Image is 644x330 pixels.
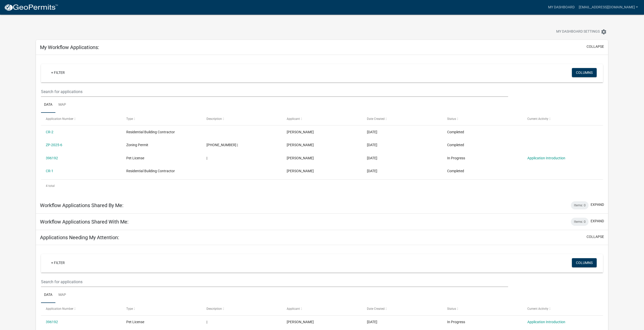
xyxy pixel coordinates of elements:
[587,234,604,239] button: collapse
[287,307,300,311] span: Applicant
[206,156,207,160] span: |
[46,307,73,311] span: Application Number
[367,320,377,324] span: 03/27/2025
[41,180,603,192] div: 4 total
[46,130,53,134] a: CR-2
[552,27,611,37] button: My Dashboard Settingssettings
[527,320,565,324] a: Application Introduction
[41,287,55,303] a: Data
[591,218,604,224] button: expand
[601,29,607,35] i: settings
[206,320,207,324] span: |
[571,201,589,209] div: Items: 0
[41,303,121,315] datatable-header-cell: Application Number
[126,169,175,173] span: Residential Building Contractor
[121,113,201,125] datatable-header-cell: Type
[40,219,129,225] h5: Workflow Applications Shared With Me:
[282,113,362,125] datatable-header-cell: Applicant
[46,143,62,147] a: ZP-2025-6
[47,258,69,267] a: + Filter
[523,303,603,315] datatable-header-cell: Current Activity
[362,113,442,125] datatable-header-cell: Date Created
[442,303,523,315] datatable-header-cell: Status
[447,143,464,147] span: Completed
[447,130,464,134] span: Completed
[40,202,123,208] h5: Workflow Applications Shared By Me:
[577,3,640,12] a: [EMAIL_ADDRESS][DOMAIN_NAME]
[556,29,600,35] span: My Dashboard Settings
[46,169,53,173] a: CR-1
[571,218,589,226] div: Items: 0
[442,113,523,125] datatable-header-cell: Status
[287,320,314,324] span: Marissa Marr
[41,86,508,97] input: Search for applications
[587,44,604,49] button: collapse
[523,113,603,125] datatable-header-cell: Current Activity
[367,130,377,134] span: 09/30/2025
[367,169,377,173] span: 08/30/2024
[287,169,314,173] span: Marissa Marr
[367,156,377,160] span: 03/27/2025
[46,156,58,160] a: 396192
[126,130,175,134] span: Residential Building Contractor
[447,156,465,160] span: In Progress
[46,117,73,121] span: Application Number
[55,97,69,113] a: Map
[40,44,99,50] h5: My Workflow Applications:
[46,320,58,324] a: 396192
[527,117,548,121] span: Current Activity
[367,307,385,311] span: Date Created
[287,117,300,121] span: Applicant
[447,307,456,311] span: Status
[591,202,604,207] button: expand
[41,277,508,287] input: Search for applications
[287,143,314,147] span: Marissa Marr
[367,143,377,147] span: 09/30/2025
[287,130,314,134] span: Marissa Marr
[572,68,597,77] button: Columns
[527,156,565,160] a: Application Introduction
[546,3,577,12] a: My Dashboard
[40,234,119,240] h5: Applications Needing My Attention:
[447,117,456,121] span: Status
[126,307,133,311] span: Type
[36,55,608,197] div: collapse
[41,113,121,125] datatable-header-cell: Application Number
[121,303,201,315] datatable-header-cell: Type
[206,143,238,147] span: 20-0278-000 |
[527,307,548,311] span: Current Activity
[126,156,144,160] span: Pet License
[572,258,597,267] button: Columns
[362,303,442,315] datatable-header-cell: Date Created
[447,169,464,173] span: Completed
[367,117,385,121] span: Date Created
[206,117,222,121] span: Description
[287,156,314,160] span: Marissa Marr
[126,143,148,147] span: Zoning Permit
[447,320,465,324] span: In Progress
[206,307,222,311] span: Description
[126,320,144,324] span: Pet License
[202,113,282,125] datatable-header-cell: Description
[55,287,69,303] a: Map
[202,303,282,315] datatable-header-cell: Description
[47,68,69,77] a: + Filter
[41,97,55,113] a: Data
[126,117,133,121] span: Type
[282,303,362,315] datatable-header-cell: Applicant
